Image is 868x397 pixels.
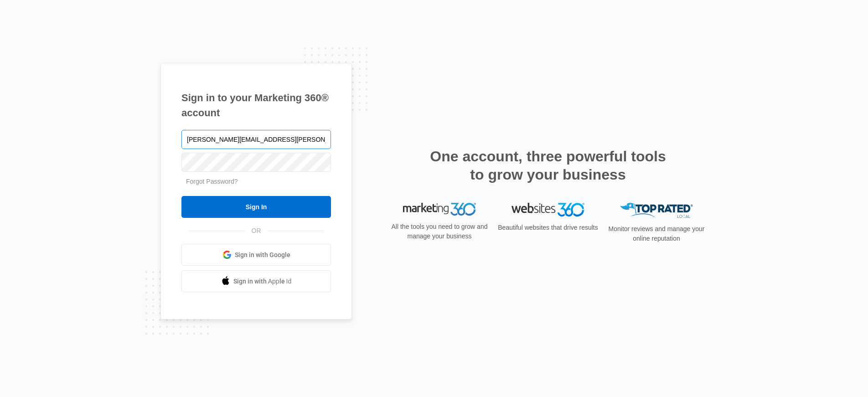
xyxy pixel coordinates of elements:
span: Sign in with Google [235,250,290,260]
a: Forgot Password? [186,178,238,185]
span: OR [245,226,268,236]
a: Sign in with Google [181,244,331,266]
p: Monitor reviews and manage your online reputation [605,224,708,243]
h1: Sign in to your Marketing 360® account [181,90,331,120]
a: Sign in with Apple Id [181,270,331,292]
p: All the tools you need to grow and manage your business [388,222,491,241]
input: Sign In [181,196,331,218]
p: Beautiful websites that drive results [497,223,599,232]
img: Top Rated Local [620,203,693,218]
h2: One account, three powerful tools to grow your business [427,147,669,184]
img: Websites 360 [511,203,584,216]
img: Marketing 360 [403,203,476,216]
input: Email [181,130,331,149]
span: Sign in with Apple Id [233,277,292,286]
